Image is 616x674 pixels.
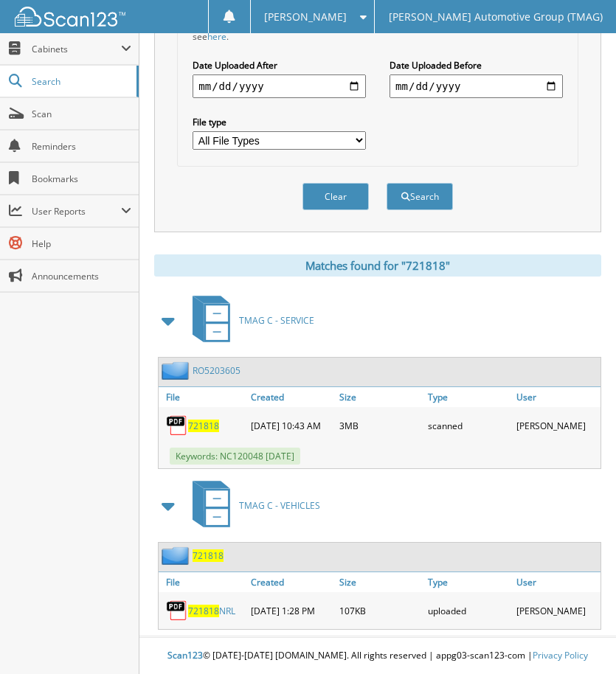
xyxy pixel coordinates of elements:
[154,254,601,277] div: Matches found for "721818"
[159,572,247,592] a: File
[32,43,121,55] span: Cabinets
[424,572,513,592] a: Type
[188,420,219,432] a: 721818
[193,116,366,128] label: File type
[247,387,336,407] a: Created
[387,183,453,210] button: Search
[336,572,424,592] a: Size
[239,314,314,327] span: TMAG C - SERVICE
[32,205,121,218] span: User Reports
[32,270,131,282] span: Announcements
[302,183,369,210] button: Clear
[389,13,603,21] span: [PERSON_NAME] Automotive Group (TMAG)
[32,140,131,153] span: Reminders
[166,414,188,437] img: PDF.png
[336,596,424,625] div: 107KB
[247,596,336,625] div: [DATE] 1:28 PM
[193,59,366,72] label: Date Uploaded After
[166,600,188,622] img: PDF.png
[32,75,129,88] span: Search
[239,499,320,512] span: TMAG C - VEHICLES
[184,476,320,535] a: TMAG C - VEHICLES
[167,649,203,661] span: Scan123
[139,638,616,674] div: © [DATE]-[DATE] [DOMAIN_NAME]. All rights reserved | appg03-scan123-com |
[162,361,193,380] img: folder2.png
[188,605,219,617] span: 721818
[533,649,588,661] a: Privacy Policy
[513,596,601,625] div: [PERSON_NAME]
[336,387,424,407] a: Size
[193,364,240,377] a: RO5203605
[207,30,226,43] a: here
[32,237,131,250] span: Help
[188,605,235,617] a: 721818NRL
[424,411,513,440] div: scanned
[193,549,224,562] a: 721818
[193,74,366,98] input: start
[513,572,601,592] a: User
[513,411,601,440] div: [PERSON_NAME]
[170,448,300,465] span: Keywords: NC120048 [DATE]
[513,387,601,407] a: User
[264,13,347,21] span: [PERSON_NAME]
[247,572,336,592] a: Created
[162,546,193,565] img: folder2.png
[247,411,336,440] div: [DATE] 10:43 AM
[32,173,131,185] span: Bookmarks
[390,74,563,98] input: end
[424,387,513,407] a: Type
[336,411,424,440] div: 3MB
[184,291,314,350] a: TMAG C - SERVICE
[542,603,616,674] iframe: Chat Widget
[424,596,513,625] div: uploaded
[32,108,131,120] span: Scan
[390,59,563,72] label: Date Uploaded Before
[15,7,125,27] img: scan123-logo-white.svg
[159,387,247,407] a: File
